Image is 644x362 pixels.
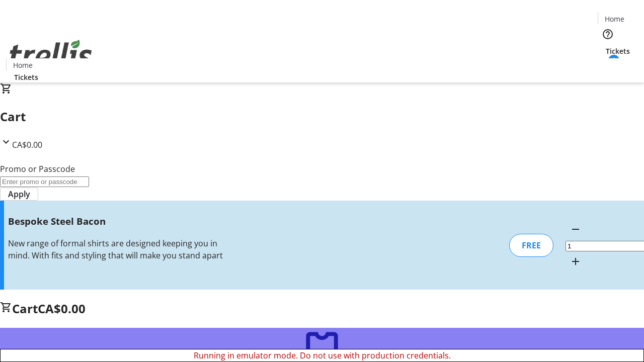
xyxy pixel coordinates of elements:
[8,214,228,228] h3: Bespoke Steel Bacon
[6,29,96,79] img: Orient E2E Organization 0ejuInirVK's Logo
[38,300,86,317] span: CA$0.00
[566,219,586,239] button: Decrement by one
[605,14,624,24] span: Home
[509,234,553,257] div: FREE
[6,72,46,82] a: Tickets
[598,24,618,44] button: Help
[14,72,38,82] span: Tickets
[606,46,630,56] span: Tickets
[566,251,586,271] button: Increment by one
[598,14,630,24] a: Home
[12,139,42,150] span: CA$0.00
[8,237,228,261] div: New range of formal shirts are designed keeping you in mind. With fits and styling that will make...
[598,56,618,76] button: Cart
[7,60,39,70] a: Home
[13,60,33,70] span: Home
[8,188,30,200] span: Apply
[598,46,638,56] a: Tickets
